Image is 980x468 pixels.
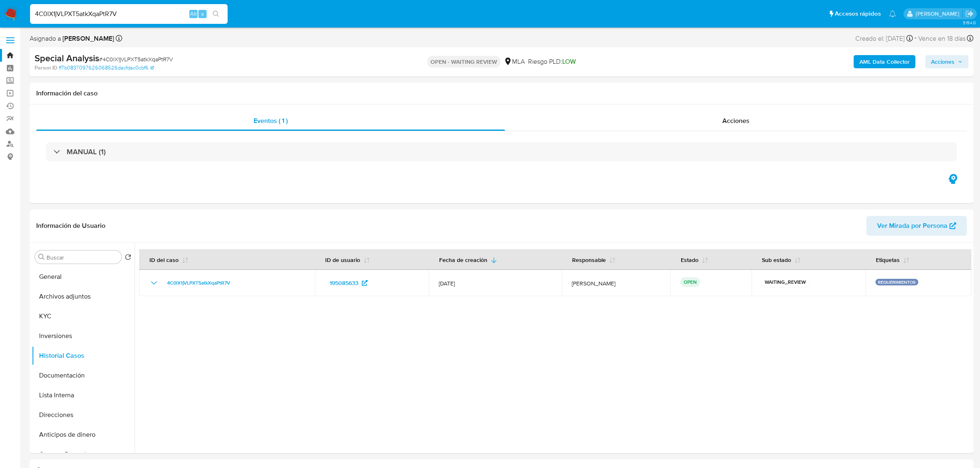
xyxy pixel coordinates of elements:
[918,34,966,43] span: Vence en 18 días
[38,254,45,260] button: Buscar
[835,9,881,18] span: Accesos rápidos
[32,287,135,306] button: Archivos adjuntos
[207,8,224,20] button: search-icon
[916,10,962,18] p: andres.vilosio@mercadolibre.com
[854,55,915,68] button: AML Data Collector
[32,326,135,346] button: Inversiones
[877,216,947,236] span: Ver Mirada por Persona
[99,55,173,63] span: # 4C0lX1jVLPXT5atkXqaPtR7V
[32,346,135,366] button: Historial Casos
[32,405,135,425] button: Direcciones
[59,64,154,72] a: ff7b0837097626068526dacfdac0cbf6
[47,254,118,261] input: Buscar
[30,9,228,19] input: Buscar usuario o caso...
[32,267,135,287] button: General
[504,57,525,66] div: MLA
[925,55,968,68] button: Acciones
[125,254,131,263] button: Volver al orden por defecto
[190,10,197,18] span: Alt
[931,55,954,68] span: Acciones
[32,366,135,385] button: Documentación
[32,385,135,405] button: Lista Interna
[859,55,910,68] b: AML Data Collector
[254,116,288,125] span: Eventos ( 1 )
[32,425,135,445] button: Anticipos de dinero
[32,445,135,464] button: Cuentas Bancarias
[36,89,967,97] h1: Información del caso
[722,116,750,125] span: Acciones
[36,222,105,230] h1: Información de Usuario
[35,51,99,65] b: Special Analysis
[855,33,913,44] div: Creado el: [DATE]
[965,9,974,18] a: Salir
[35,64,57,72] b: Person ID
[528,57,576,66] span: Riesgo PLD:
[30,34,114,43] span: Asignado a
[32,306,135,326] button: KYC
[889,10,896,17] a: Notificaciones
[67,147,106,156] h3: MANUAL (1)
[427,56,500,67] p: OPEN - WAITING REVIEW
[562,57,576,66] span: LOW
[46,142,957,161] div: MANUAL (1)
[866,216,967,236] button: Ver Mirada por Persona
[915,33,917,44] span: -
[201,10,204,18] span: s
[61,34,114,43] b: [PERSON_NAME]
